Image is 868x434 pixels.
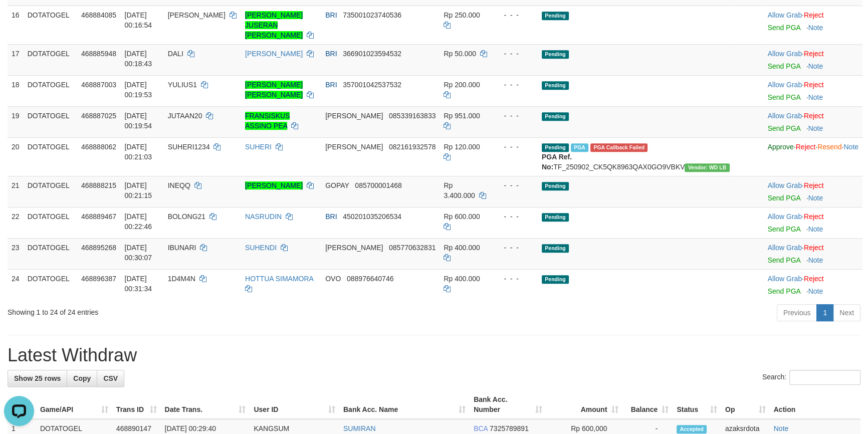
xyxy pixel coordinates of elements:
[8,44,24,75] td: 17
[325,112,383,120] span: [PERSON_NAME]
[125,212,152,231] span: [DATE] 00:22:46
[542,275,569,284] span: Pending
[768,11,804,19] span: ·
[24,238,77,269] td: DOTATOGEL
[804,275,824,283] a: Reject
[789,370,860,385] input: Search:
[389,244,436,252] span: Copy 085770632831 to clipboard
[125,275,152,293] span: [DATE] 00:31:34
[125,50,152,68] span: [DATE] 00:18:43
[496,80,534,90] div: - - -
[764,44,862,75] td: ·
[97,370,124,387] a: CSV
[81,143,116,151] span: 468888062
[36,390,112,419] th: Game/API: activate to sort column ascending
[542,50,569,59] span: Pending
[496,211,534,222] div: - - -
[777,304,817,321] a: Previous
[325,212,337,221] span: BRI
[768,93,800,101] a: Send PGA
[833,304,860,321] a: Next
[768,181,802,189] a: Allow Grab
[768,212,804,221] span: ·
[590,143,647,152] span: PGA Error
[804,50,824,58] a: Reject
[8,106,24,137] td: 19
[24,6,77,44] td: DOTATOGEL
[168,50,183,58] span: DALI
[444,112,480,120] span: Rp 951.000
[542,153,572,171] b: PGA Ref. No:
[444,143,480,151] span: Rp 120.000
[768,24,800,32] a: Send PGA
[843,143,858,151] a: Note
[768,143,794,151] a: Approve
[168,181,190,189] span: INEQQ
[808,256,823,264] a: Note
[762,370,860,385] label: Search:
[245,244,277,252] a: SUHENDI
[24,106,77,137] td: DOTATOGEL
[343,81,401,89] span: Copy 357001042537532 to clipboard
[496,243,534,253] div: - - -
[474,424,488,432] span: BCA
[325,275,341,283] span: OVO
[444,212,480,221] span: Rp 600.000
[8,6,24,44] td: 16
[8,303,354,317] div: Showing 1 to 24 of 24 entries
[444,275,480,283] span: Rp 400.000
[112,390,161,419] th: Trans ID: activate to sort column ascending
[804,181,824,189] a: Reject
[542,213,569,222] span: Pending
[768,244,802,252] a: Allow Grab
[168,112,202,120] span: JUTAAN20
[4,4,34,34] button: Open LiveChat chat widget
[496,180,534,190] div: - - -
[24,44,77,75] td: DOTATOGEL
[8,238,24,269] td: 23
[764,137,862,176] td: · · ·
[764,6,862,44] td: ·
[8,345,860,365] h1: Latest Withdraw
[768,287,800,295] a: Send PGA
[325,181,349,189] span: GOPAY
[768,275,804,283] span: ·
[325,81,337,89] span: BRI
[81,81,116,89] span: 468887003
[24,75,77,106] td: DOTATOGEL
[496,111,534,121] div: - - -
[768,256,800,264] a: Send PGA
[673,390,721,419] th: Status: activate to sort column ascending
[542,182,569,190] span: Pending
[24,269,77,300] td: DOTATOGEL
[542,81,569,90] span: Pending
[804,112,824,120] a: Reject
[768,225,800,233] a: Send PGA
[764,269,862,300] td: ·
[8,207,24,238] td: 22
[24,176,77,207] td: DOTATOGEL
[168,81,197,89] span: YULIUS1
[470,390,546,419] th: Bank Acc. Number: activate to sort column ascending
[325,244,383,252] span: [PERSON_NAME]
[764,75,862,106] td: ·
[81,275,116,283] span: 468896387
[768,244,804,252] span: ·
[685,163,729,172] span: Vendor URL: https://dashboard.q2checkout.com/secure
[622,390,673,419] th: Balance: activate to sort column ascending
[496,10,534,20] div: - - -
[245,112,290,130] a: FRANSISKUS ASSINO PEA
[808,124,823,132] a: Note
[444,50,476,58] span: Rp 50.000
[168,244,196,252] span: IBUNARI
[768,275,802,283] a: Allow Grab
[764,176,862,207] td: ·
[444,81,480,89] span: Rp 200.000
[768,81,802,89] a: Allow Grab
[339,390,470,419] th: Bank Acc. Name: activate to sort column ascending
[103,374,118,382] span: CSV
[168,275,195,283] span: 1D4M4N
[389,143,436,151] span: Copy 082161932578 to clipboard
[774,424,789,432] a: Note
[808,225,823,233] a: Note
